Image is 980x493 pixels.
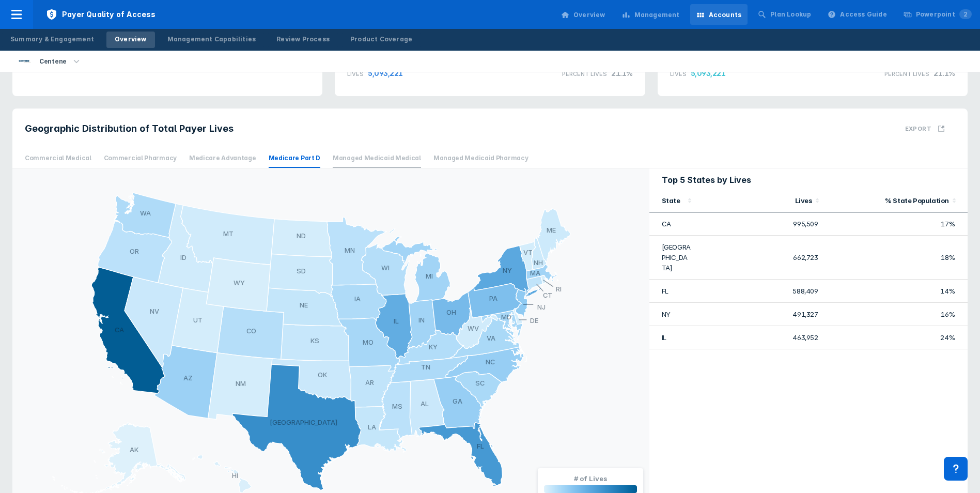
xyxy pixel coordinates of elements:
[825,303,968,326] td: 16%
[662,196,685,205] div: State
[189,149,256,168] span: Medicare Advantage
[634,10,680,20] div: Management
[555,4,612,25] a: Overview
[831,196,949,205] div: % State Population
[167,35,256,44] div: Management Capabilities
[916,10,972,19] div: Powerpoint
[649,236,697,280] td: [GEOGRAPHIC_DATA]
[884,69,955,78] div: Percent Lives
[697,236,825,280] td: 662,723
[347,69,403,78] div: Lives
[840,10,886,19] div: Access Guide
[770,10,811,19] div: Plan Lookup
[697,303,825,326] td: 491,327
[106,32,155,48] a: Overview
[104,149,177,168] span: Commercial Pharmacy
[825,236,968,280] td: 18%
[690,4,748,25] a: Accounts
[709,10,742,20] div: Accounts
[929,69,955,78] span: 21.1%
[687,69,726,78] span: 5,093,221
[649,326,697,349] td: IL
[268,32,338,48] a: Review Process
[616,4,686,25] a: Management
[825,212,968,236] td: 17%
[649,212,697,236] td: CA
[670,69,726,78] div: Lives
[115,35,147,44] div: Overview
[959,9,972,19] span: 2
[6,51,95,72] button: Centene
[697,212,825,236] td: 995,509
[697,280,825,303] td: 588,409
[825,326,968,349] td: 24%
[697,326,825,349] td: 463,952
[573,10,605,20] div: Overview
[703,196,812,205] div: Lives
[544,474,637,483] div: # of Lives
[25,122,234,135] h3: Geographic Distribution of Total Payer Lives
[276,35,330,44] div: Review Process
[364,69,403,78] span: 5,093,221
[607,69,633,78] span: 21.1%
[269,149,321,168] span: Medicare Part D
[649,303,697,326] td: NY
[562,69,633,78] div: Percent Lives
[350,35,412,44] div: Product Coverage
[899,119,951,138] button: Export
[35,54,71,69] div: Centene
[649,168,968,189] h4: Top 5 States by Lives
[19,55,31,68] img: centene
[333,149,421,168] span: Managed Medicaid Medical
[342,32,421,48] a: Product Coverage
[944,457,968,481] div: Contact Support
[159,32,265,48] a: Management Capabilities
[10,35,94,44] div: Summary & Engagement
[25,149,91,168] span: Commercial Medical
[905,125,931,132] h3: Export
[825,280,968,303] td: 14%
[2,32,102,48] a: Summary & Engagement
[649,280,697,303] td: FL
[433,149,528,168] span: Managed Medicaid Pharmacy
